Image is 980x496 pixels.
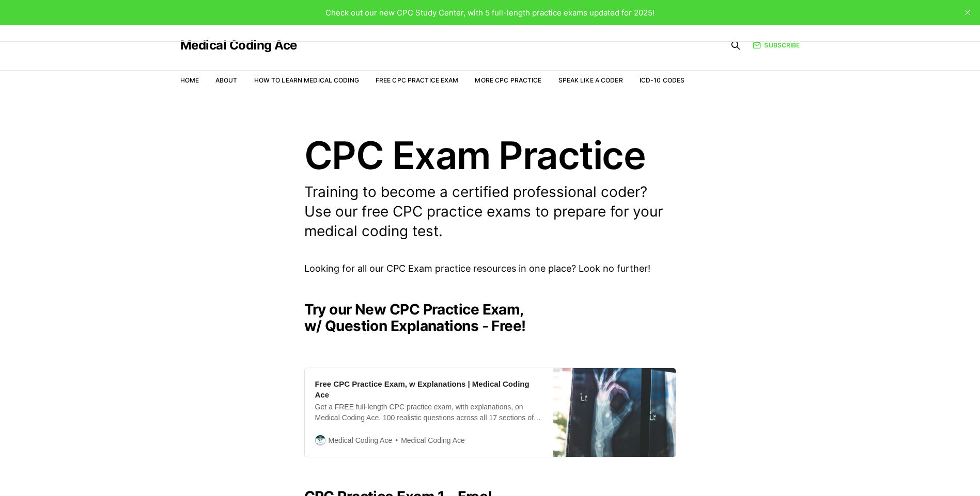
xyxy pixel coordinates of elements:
[304,368,676,457] a: Free CPC Practice Exam, w Explanations | Medical Coding AceGet a FREE full-length CPC practice ex...
[558,76,623,84] a: Speak Like a Coder
[304,301,676,334] h2: Try our New CPC Practice Exam, w/ Question Explanations - Free!
[475,76,541,84] a: More CPC Practice
[180,39,297,52] a: Medical Coding Ace
[392,435,465,447] span: Medical Coding Ace
[325,8,655,18] span: Check out our new CPC Study Center, with 5 full-length practice exams updated for 2025!
[315,402,543,423] div: Get a FREE full-length CPC practice exam, with explanations, on Medical Coding Ace. 100 realistic...
[376,76,459,84] a: Free CPC Practice Exam
[329,435,393,446] span: Medical Coding Ace
[315,378,543,400] div: Free CPC Practice Exam, w Explanations | Medical Coding Ace
[215,76,238,84] a: About
[640,76,685,84] a: ICD-10 Codes
[180,76,199,84] a: Home
[753,40,800,50] a: Subscribe
[812,445,980,496] iframe: portal-trigger
[254,76,359,84] a: How to Learn Medical Coding
[304,136,676,174] h1: CPC Exam Practice
[304,183,676,241] p: Training to become a certified professional coder? Use our free CPC practice exams to prepare for...
[959,4,976,21] button: close
[304,261,676,276] p: Looking for all our CPC Exam practice resources in one place? Look no further!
